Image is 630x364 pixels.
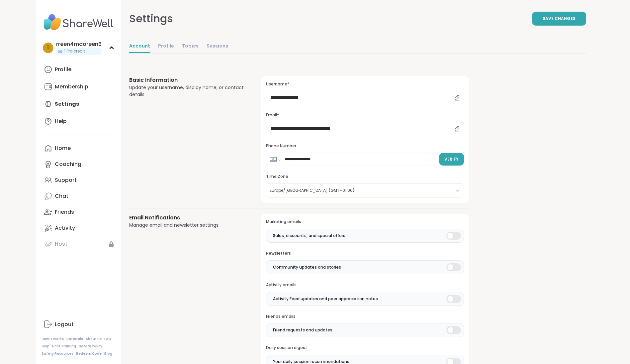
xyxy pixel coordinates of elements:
span: Friend requests and updates [273,327,332,333]
span: Sales, discounts, and special offers [273,233,345,239]
a: Activity [42,220,116,236]
a: About Us [86,337,102,341]
span: 1 Pro credit [64,49,85,54]
a: Account [129,40,150,53]
h3: Phone Number [266,143,464,149]
a: Referrals [66,337,83,341]
h3: Friends emails [266,314,464,319]
button: Save Changes [532,12,586,26]
a: Sessions [207,40,228,53]
div: Host [55,240,67,248]
a: Topics [182,40,199,53]
span: Activity Feed updates and peer appreciation notes [273,296,378,302]
a: Redeem Code [76,351,102,356]
a: Safety Policy [79,344,102,349]
div: Home [55,145,71,152]
h3: Time Zone [266,174,464,180]
a: Profile [42,61,116,77]
a: Profile [158,40,174,53]
a: How It Works [42,337,64,341]
a: Help [42,344,49,349]
a: Membership [42,79,116,95]
div: Settings [129,11,173,27]
div: Logout [55,321,74,328]
a: Host Training [52,344,76,349]
div: Help [55,118,67,125]
h3: Marketing emails [266,219,464,225]
span: Community updates and stories [273,264,341,270]
a: Chat [42,188,116,204]
h3: Daily session digest [266,345,464,351]
div: Support [55,177,77,184]
a: Friends [42,204,116,220]
a: Logout [42,316,116,332]
a: FAQ [104,337,111,341]
div: Chat [55,192,68,200]
span: r [46,44,50,52]
button: Verify [439,153,464,166]
div: Update your username, display name, or contact details [129,84,245,98]
a: Home [42,140,116,156]
a: Support [42,172,116,188]
div: Profile [55,66,71,73]
div: Membership [55,83,88,90]
div: Manage email and newsletter settings [129,222,245,229]
h3: Newsletters [266,251,464,256]
div: rreen4mdoreen6 [56,41,102,48]
a: Safety Resources [42,351,73,356]
a: Coaching [42,156,116,172]
div: Friends [55,208,74,216]
div: Coaching [55,161,81,168]
span: Save Changes [543,16,576,22]
span: Verify [444,156,459,162]
div: Activity [55,224,75,232]
a: Host [42,236,116,252]
a: Help [42,113,116,129]
h3: Activity emails [266,282,464,288]
a: Blog [104,351,112,356]
h3: Email* [266,112,464,118]
h3: Username* [266,81,464,87]
img: ShareWell Nav Logo [42,11,116,34]
h3: Basic Information [129,76,245,84]
h3: Email Notifications [129,214,245,222]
